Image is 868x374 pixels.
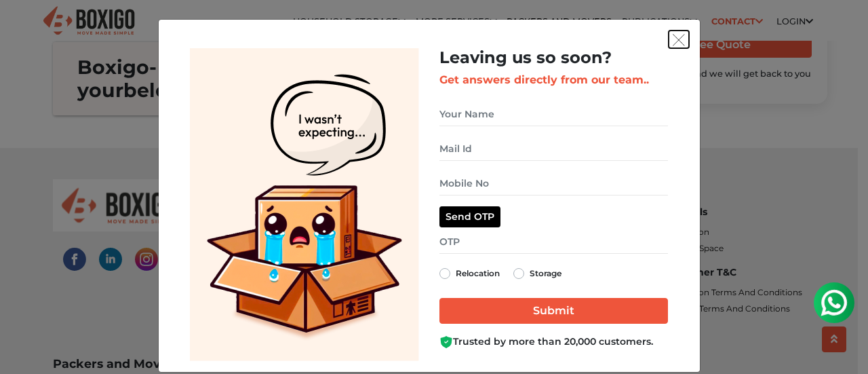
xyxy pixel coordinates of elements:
[439,172,668,195] input: Mobile No
[439,230,668,254] input: OTP
[673,34,685,46] img: exit
[439,335,453,349] img: Boxigo Customer Shield
[530,265,561,282] label: Storage
[439,73,668,86] h3: Get answers directly from our team..
[439,48,668,68] h2: Leaving us so soon?
[456,265,500,282] label: Relocation
[439,137,668,161] input: Mail Id
[439,335,668,349] div: Trusted by more than 20,000 customers.
[439,298,668,324] input: Submit
[190,48,419,361] img: Lead Welcome Image
[14,14,41,41] img: whatsapp-icon.svg
[439,102,668,126] input: Your Name
[439,206,500,227] button: Send OTP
